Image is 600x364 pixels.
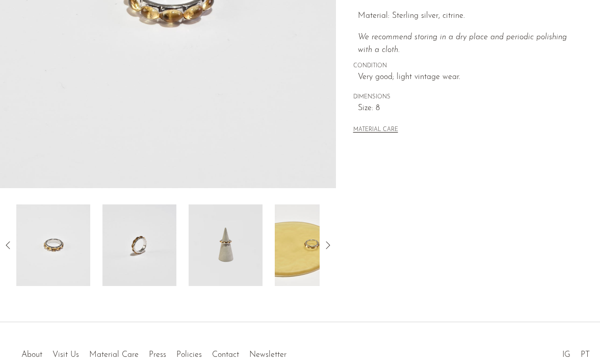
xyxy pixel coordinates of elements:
[358,33,567,55] i: We recommend storing in a dry place and periodic polishing with a cloth.
[557,343,595,362] ul: Social Medias
[358,102,583,115] span: Size: 8
[53,351,79,359] a: Visit Us
[353,62,583,71] span: CONDITION
[21,351,42,359] a: About
[16,343,292,362] ul: Quick links
[581,351,590,359] a: PT
[176,351,202,359] a: Policies
[358,71,583,84] span: Very good; light vintage wear.
[358,10,583,23] p: Material: Sterling silver, citrine.
[275,204,349,286] img: Citrine Band Ring
[353,126,398,134] button: MATERIAL CARE
[16,204,90,286] img: Citrine Band Ring
[149,351,166,359] a: Press
[102,204,176,286] img: Citrine Band Ring
[189,204,263,286] img: Citrine Band Ring
[89,351,139,359] a: Material Care
[562,351,570,359] a: IG
[353,93,583,102] span: DIMENSIONS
